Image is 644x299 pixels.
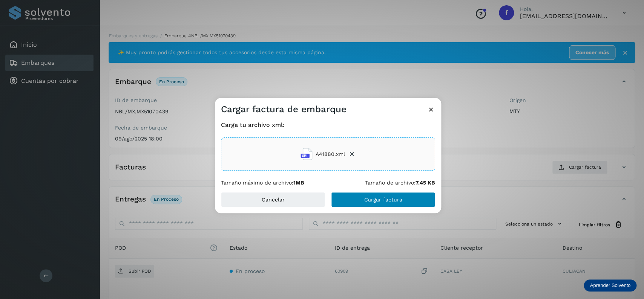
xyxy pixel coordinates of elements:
[364,197,402,202] span: Cargar factura
[331,192,435,207] button: Cargar factura
[316,150,345,158] span: A41880.xml
[221,121,435,128] h4: Carga tu archivo xml:
[293,180,304,186] b: 1MB
[221,192,325,207] button: Cancelar
[365,180,435,186] p: Tamaño de archivo:
[221,104,347,115] h3: Cargar factura de embarque
[584,279,636,291] div: Aprender Solvento
[262,197,285,202] span: Cancelar
[590,282,630,288] p: Aprender Solvento
[416,180,435,186] b: 7.45 KB
[221,180,304,186] p: Tamaño máximo de archivo:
